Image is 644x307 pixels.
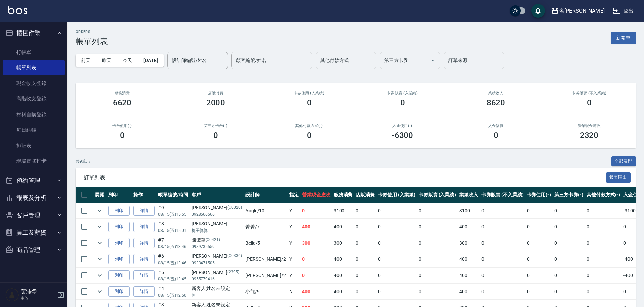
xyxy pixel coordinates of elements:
button: expand row [95,206,105,216]
h2: 店販消費 [177,91,254,95]
p: 0989735559 [192,244,242,250]
h2: 卡券販賣 (入業績) [364,91,441,95]
td: 0 [300,251,332,267]
button: 列印 [108,238,130,248]
a: 每日結帳 [3,122,65,138]
div: 陳淑華 [192,237,242,244]
h3: 2320 [580,131,599,140]
td: 0 [376,268,417,283]
button: 客戶管理 [3,207,65,224]
td: 300 [300,235,332,251]
td: 0 [480,219,525,235]
div: [PERSON_NAME] [192,253,242,260]
a: 新開單 [611,34,636,41]
h3: 0 [400,98,405,108]
a: 打帳單 [3,44,65,60]
td: #7 [156,235,190,251]
td: 400 [458,251,480,267]
button: 列印 [108,254,130,265]
p: (2395) [227,269,239,276]
button: expand row [95,270,105,280]
td: 0 [553,219,585,235]
td: 400 [332,284,354,300]
th: 店販消費 [354,187,376,203]
button: 報表匯出 [606,172,631,183]
button: Open [427,55,438,66]
p: 共 9 筆, 1 / 1 [76,158,94,164]
td: 0 [585,219,622,235]
td: 0 [553,284,585,300]
h2: 營業現金應收 [551,124,628,128]
td: Y [288,251,300,267]
td: 0 [525,284,553,300]
td: 300 [458,235,480,251]
p: (C0336) [227,253,242,260]
td: 300 [332,235,354,251]
td: 0 [480,203,525,219]
th: 操作 [131,187,156,203]
h3: 2000 [206,98,225,108]
h2: 業績收入 [457,91,534,95]
td: 400 [458,268,480,283]
td: 0 [480,235,525,251]
th: 帳單編號/時間 [156,187,190,203]
td: 0 [480,284,525,300]
th: 展開 [93,187,107,203]
a: 排班表 [3,138,65,153]
td: 0 [376,203,417,219]
td: Y [288,268,300,283]
td: 400 [300,219,332,235]
td: 0 [417,251,458,267]
h3: 帳單列表 [76,37,108,46]
td: 0 [376,235,417,251]
button: 登出 [610,5,636,17]
td: 0 [376,284,417,300]
td: 0 [354,235,376,251]
td: Y [288,235,300,251]
th: 列印 [107,187,131,203]
h2: 卡券使用(-) [84,124,161,128]
h2: 其他付款方式(-) [270,124,348,128]
p: 08/15 (五) 13:46 [158,244,188,250]
p: 無 [192,292,242,298]
button: 預約管理 [3,172,65,189]
h3: 0 [213,131,218,140]
button: 列印 [108,270,130,281]
div: [PERSON_NAME] [192,204,242,211]
button: expand row [95,238,105,248]
a: 詳情 [133,270,155,281]
button: expand row [95,222,105,232]
button: 昨天 [96,54,117,67]
span: 訂單列表 [84,174,606,181]
td: 3100 [332,203,354,219]
h3: 8620 [487,98,505,108]
th: 指定 [288,187,300,203]
td: #4 [156,284,190,300]
td: 0 [354,203,376,219]
p: 0955779416 [192,276,242,282]
td: 400 [458,219,480,235]
td: 菁菁 /7 [244,219,288,235]
th: 服務消費 [332,187,354,203]
th: 其他付款方式(-) [585,187,622,203]
h3: -6300 [392,131,413,140]
button: 列印 [108,222,130,232]
button: 櫃檯作業 [3,24,65,42]
th: 卡券販賣 (入業績) [417,187,458,203]
th: 第三方卡券(-) [553,187,585,203]
td: Bella /5 [244,235,288,251]
td: 400 [458,284,480,300]
img: Logo [8,6,27,14]
button: 今天 [117,54,138,67]
td: 0 [300,268,332,283]
a: 詳情 [133,286,155,297]
td: 0 [525,203,553,219]
td: 0 [354,219,376,235]
th: 卡券使用(-) [525,187,553,203]
h2: 卡券販賣 (不入業績) [551,91,628,95]
td: 0 [354,284,376,300]
h2: ORDERS [76,30,108,34]
th: 營業現金應收 [300,187,332,203]
p: 主管 [21,295,55,301]
td: 0 [480,268,525,283]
